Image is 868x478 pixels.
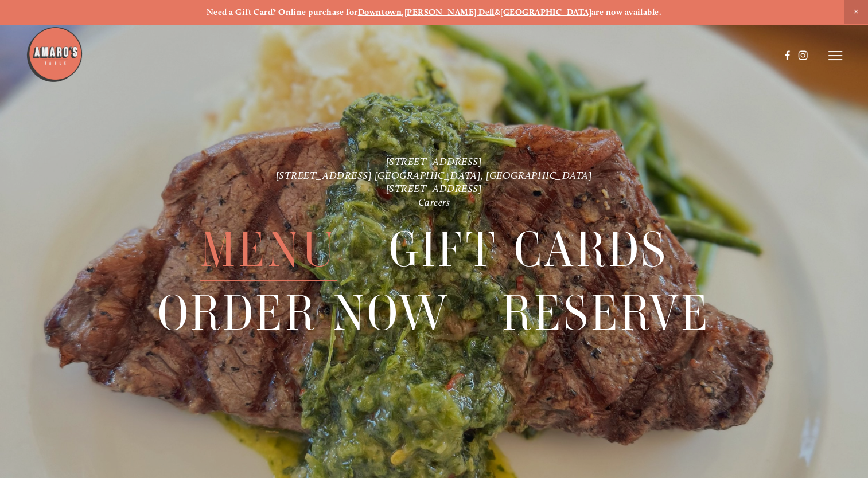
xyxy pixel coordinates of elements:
[500,7,591,17] a: [GEOGRAPHIC_DATA]
[386,155,482,168] a: [STREET_ADDRESS]
[207,7,358,17] strong: Need a Gift Card? Online purchase for
[591,7,661,17] strong: are now available.
[502,282,711,344] a: Reserve
[389,218,668,280] a: Gift Cards
[402,7,404,17] strong: ,
[404,7,495,17] a: [PERSON_NAME] Dell
[386,182,482,195] a: [STREET_ADDRESS]
[276,169,593,182] a: [STREET_ADDRESS] [GEOGRAPHIC_DATA], [GEOGRAPHIC_DATA]
[358,7,402,17] a: Downtown
[200,218,337,280] a: Menu
[389,218,668,281] span: Gift Cards
[418,196,450,209] a: Careers
[26,26,83,83] img: Amaro's Table
[200,218,337,281] span: Menu
[495,7,500,17] strong: &
[158,282,450,344] a: Order Now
